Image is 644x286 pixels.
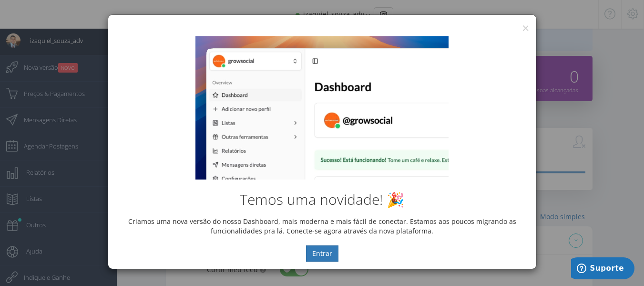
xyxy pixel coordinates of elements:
img: New Dashboard [195,36,448,180]
button: × [522,21,529,34]
button: Entrar [306,245,338,262]
p: Criamos uma nova versão do nosso Dashboard, mais moderna e mais fácil de conectar. Estamos aos po... [115,217,529,236]
iframe: Abre um widget para que você possa encontrar mais informações [571,257,634,281]
h2: Temos uma novidade! 🎉 [115,191,529,207]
